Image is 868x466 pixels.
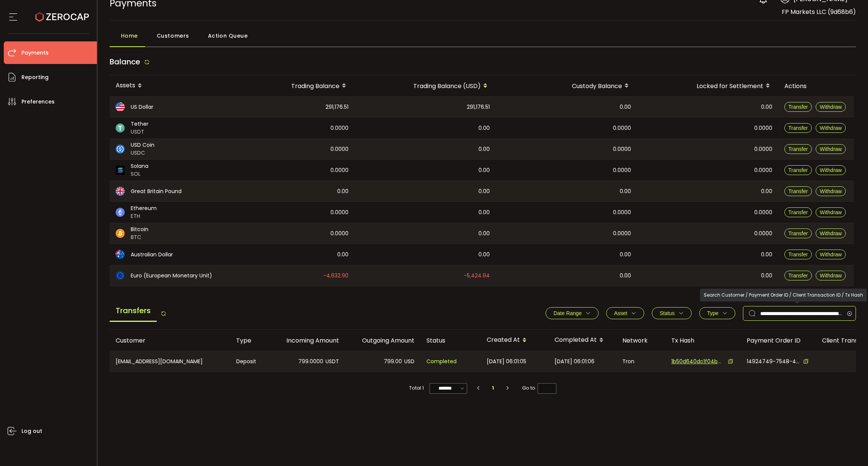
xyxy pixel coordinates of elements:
span: Transfer [789,146,808,152]
span: 0.00 [337,250,348,259]
button: Date Range [546,307,599,319]
span: 14924749-7548-4357-86fc-168a32e0da8a [747,358,799,365]
span: Date Range [553,310,582,316]
div: Trading Balance (USD) [355,79,496,92]
span: 0.0000 [613,229,631,238]
span: Home [121,28,138,43]
span: Transfer [789,251,808,257]
div: Tron [616,351,665,372]
span: Transfer [789,230,808,236]
span: 1b50d640dc1f04b6d23dbbee864fda4a0fc07bd4a12ba96135272851d57474cb [671,358,724,365]
span: Withdraw [820,104,842,110]
span: 0.00 [478,145,490,154]
span: 0.0000 [330,229,348,238]
span: ETH [131,212,157,220]
div: Actions [778,82,854,90]
span: SOL [131,170,148,178]
div: Type [230,336,270,345]
span: Withdraw [820,188,842,194]
button: Transfer [784,186,812,196]
span: Withdraw [820,230,842,236]
button: Transfer [784,228,812,238]
span: Payments [21,47,49,58]
div: Customer [110,336,230,345]
span: 0.00 [620,271,631,280]
div: Created At [481,334,549,347]
span: 0.0000 [754,229,772,238]
div: Outgoing Amount [345,336,420,345]
span: BTC [131,233,148,241]
span: USD [404,357,414,366]
span: USDC [131,149,154,157]
div: Status [420,336,481,345]
span: 0.00 [478,208,490,217]
span: -5,424.94 [464,271,490,280]
button: Asset [606,307,644,319]
button: Withdraw [816,207,846,217]
span: 0.0000 [613,208,631,217]
img: usd_portfolio.svg [116,102,125,111]
button: Withdraw [816,228,846,238]
span: Action Queue [208,28,248,43]
span: Transfer [789,188,808,194]
li: 1 [486,383,500,393]
span: -4,632.90 [323,271,348,280]
span: 0.00 [478,166,490,175]
span: Transfers [110,300,157,322]
button: Transfer [784,207,812,217]
span: 291,176.51 [467,103,490,111]
span: FP Markets LLC (9d68b6) [782,8,856,16]
button: Transfer [784,144,812,154]
button: Status [652,307,692,319]
span: 0.0000 [613,166,631,175]
span: 0.00 [761,271,772,280]
span: Preferences [21,96,55,107]
button: Transfer [784,271,812,280]
span: Customers [157,28,189,43]
span: Go to [522,383,556,393]
span: Bitcoin [131,225,148,233]
span: 291,176.51 [325,103,348,111]
div: Payment Order ID [741,336,816,345]
img: usdc_portfolio.svg [116,145,125,154]
span: Status [660,310,675,316]
span: 0.0000 [754,124,772,132]
span: Transfer [789,209,808,215]
div: Chat Widget [830,430,868,466]
span: Log out [21,426,42,437]
div: Custody Balance [496,79,637,92]
div: Completed At [549,334,616,347]
span: 0.00 [620,250,631,259]
span: 0.0000 [330,124,348,132]
span: Solana [131,162,148,170]
button: Withdraw [816,102,846,112]
span: Ethereum [131,204,157,212]
span: 0.0000 [754,166,772,175]
button: Withdraw [816,186,846,196]
span: Tether [131,120,148,128]
span: 0.00 [478,124,490,132]
span: US Dollar [131,103,153,111]
span: 0.0000 [330,145,348,154]
button: Withdraw [816,271,846,280]
div: Tx Hash [665,336,741,345]
span: USDT [325,357,339,366]
span: 0.00 [761,250,772,259]
span: Withdraw [820,125,842,131]
div: Search Customer / Payment Order ID / Client Transaction ID / Tx Hash [700,289,867,302]
span: 0.0000 [754,208,772,217]
div: Incoming Amount [270,336,345,345]
button: Withdraw [816,165,846,175]
img: gbp_portfolio.svg [116,187,125,196]
span: 0.00 [478,187,490,196]
button: Type [699,307,735,319]
span: Australian Dollar [131,251,173,259]
div: Assets [110,79,226,92]
button: Transfer [784,250,812,259]
span: Type [707,310,718,316]
span: Great Britain Pound [131,187,182,195]
button: Transfer [784,102,812,112]
span: 799.00 [384,357,402,366]
span: Transfer [789,125,808,131]
span: USDT [131,128,148,136]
